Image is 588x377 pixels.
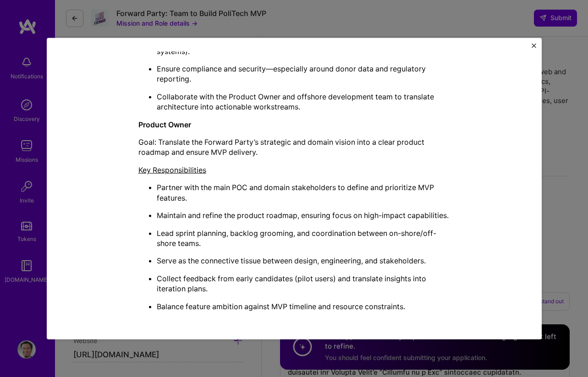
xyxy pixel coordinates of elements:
[157,301,450,311] p: Balance feature ambition against MVP timeline and resource constraints.
[157,182,450,203] p: Partner with the main POC and domain stakeholders to define and prioritize MVP features.
[157,92,450,112] p: Collaborate with the Product Owner and offshore development team to translate architecture into a...
[138,120,191,129] strong: Product Owner
[157,210,450,220] p: Maintain and refine the product roadmap, ensuring focus on high-impact capabilities.
[157,273,450,294] p: Collect feedback from early candidates (pilot users) and translate insights into iteration plans.
[157,256,450,266] p: Serve as the connective tissue between design, engineering, and stakeholders.
[138,165,206,175] u: Key Responsibilities
[157,36,450,56] p: Define API standards for external integrations (e.g., [PERSON_NAME]/COTS systems).
[138,137,450,158] p: Goal: Translate the Forward Party’s strategic and domain vision into a clear product roadmap and ...
[157,228,450,248] p: Lead sprint planning, backlog grooming, and coordination between on-shore/off-shore teams.
[532,43,536,53] button: Close
[157,64,450,84] p: Ensure compliance and security—especially around donor data and regulatory reporting.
